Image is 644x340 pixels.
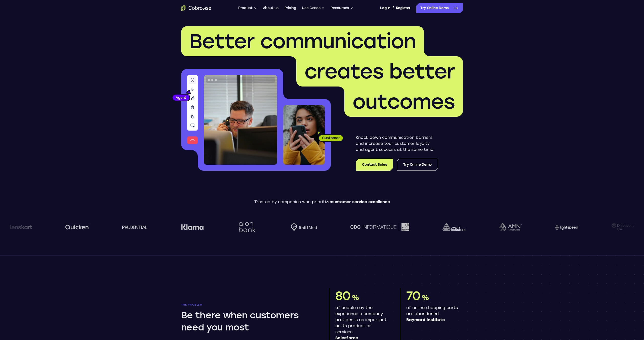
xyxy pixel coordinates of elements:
[331,199,390,204] span: customer service excellence
[181,5,211,11] a: Go to the home page
[352,293,359,302] span: %
[189,29,416,53] span: Better communication
[237,217,257,237] img: Aion Bank
[416,3,463,13] a: Try Online Demo
[380,3,390,13] a: Log In
[350,223,409,231] img: CDC Informatique
[555,224,578,230] img: Lightspeed
[406,317,459,323] span: Baymard Institute
[422,293,429,302] span: %
[283,105,325,165] img: A customer holding their phone
[263,3,278,13] a: About us
[335,288,350,303] span: 80
[122,225,148,229] img: prudential
[397,159,438,171] a: Try Online Demo
[238,3,257,13] button: Product
[304,59,455,83] span: creates better
[356,135,438,153] p: Knock down communication barriers and increase your customer loyalty and agent success at the sam...
[181,224,204,230] img: Klarna
[204,75,277,165] img: A customer support agent talking on the phone
[356,159,393,171] a: Contact Sales
[302,3,325,13] button: Use Cases
[285,3,296,13] a: Pricing
[181,303,315,306] p: The problem
[396,3,411,13] a: Register
[65,223,89,231] img: quicken
[442,223,465,231] img: avery-dennison
[406,305,459,323] p: of online shopping carts are abandoned.
[291,223,317,231] img: Shiftmed
[499,223,522,231] img: AMN Healthcare
[181,309,313,333] h2: Be there when customers need you most
[406,288,420,303] span: 70
[331,3,353,13] button: Resources
[392,5,394,11] span: /
[352,90,455,114] span: outcomes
